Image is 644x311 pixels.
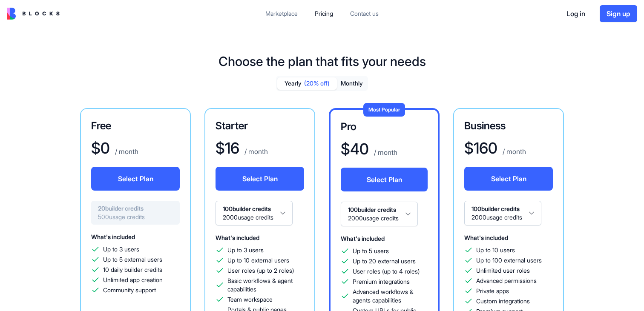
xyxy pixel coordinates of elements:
h1: $ 40 [341,140,369,157]
span: Unlimited app creation [103,276,163,284]
h3: Free [91,119,180,133]
p: / month [243,146,268,157]
span: What's included [91,233,135,240]
a: Marketplace [259,6,305,21]
span: Unlimited user roles [476,266,530,275]
span: User roles (up to 4 roles) [353,267,420,276]
span: Team workspace [227,295,273,304]
h1: $ 16 [216,140,239,157]
button: Yearly [277,77,337,90]
h3: Business [464,119,553,133]
span: Up to 100 external users [476,256,542,265]
span: 20 builder credits [98,204,173,213]
button: Monthly [337,77,367,90]
span: Private apps [476,287,509,295]
span: Up to 10 users [476,246,515,254]
p: / month [113,146,138,157]
button: Sign up [600,5,637,22]
button: Select Plan [91,167,180,191]
span: Advanced workflows & agents capabilities [353,288,428,305]
span: Custom integrations [476,297,530,305]
button: Select Plan [464,167,553,191]
span: What's included [341,235,385,242]
span: What's included [216,234,259,241]
span: Most Popular [368,106,400,113]
span: Up to 5 external users [103,255,162,264]
h1: Choose the plan that fits your needs [218,54,426,69]
div: Pricing [315,9,333,18]
h1: $ 160 [464,140,497,157]
span: Up to 3 users [103,245,139,254]
a: Contact us [343,6,385,21]
h3: Starter [216,119,304,133]
span: Premium integrations [353,277,410,286]
button: Log in [559,5,593,22]
span: (20% off) [304,79,330,88]
span: 500 usage credits [98,213,173,221]
span: User roles (up to 2 roles) [227,266,294,275]
span: What's included [464,234,508,241]
span: Advanced permissions [476,277,537,285]
div: Marketplace [265,9,298,18]
div: Contact us [350,9,379,18]
span: Community support [103,286,156,294]
span: 10 daily builder credits [103,265,162,274]
button: Select Plan [341,168,428,191]
p: / month [372,147,397,157]
h3: Pro [341,120,428,134]
p: / month [501,146,526,157]
a: Pricing [308,6,340,21]
span: Basic workflows & agent capabilities [227,277,304,294]
span: Up to 5 users [353,247,389,255]
img: logo [7,8,60,20]
button: Select Plan [216,167,304,191]
h1: $ 0 [91,140,110,157]
span: Up to 20 external users [353,257,416,265]
span: Up to 3 users [227,246,264,254]
span: Up to 10 external users [227,256,289,265]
